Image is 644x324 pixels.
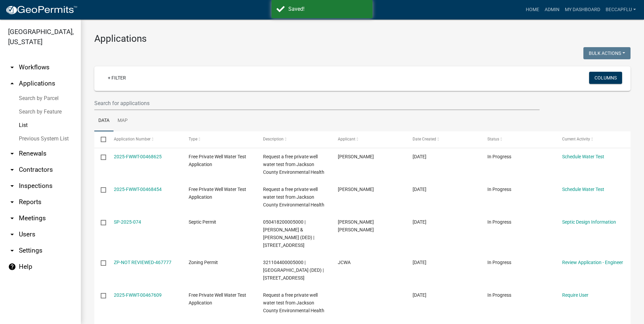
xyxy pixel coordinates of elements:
[8,150,16,158] i: arrow_drop_down
[338,260,351,265] span: JCWA
[263,260,324,281] span: 321104400005000 | Jackson County County Farm (DED) | 25146 184th St, Maquoketa, IA 52060
[8,230,16,238] i: arrow_drop_down
[114,154,162,159] a: 2025-FWWT-00468625
[114,137,151,141] span: Application Number
[413,137,436,141] span: Date Created
[583,47,631,59] button: Bulk Actions
[331,131,406,148] datatable-header-cell: Applicant
[413,187,426,192] span: 08/24/2025
[288,5,367,13] div: Saved!
[114,187,162,192] a: 2025-FWWT-00468454
[8,182,16,190] i: arrow_drop_down
[94,110,114,132] a: Data
[263,219,314,248] span: 050418200005000 | Noonan, Adam J & Samantha M (DED) | 25795 7TH AVE
[94,131,107,148] datatable-header-cell: Select
[8,247,16,255] i: arrow_drop_down
[94,96,540,110] input: Search for applications
[413,154,426,159] span: 08/25/2025
[8,214,16,222] i: arrow_drop_down
[114,219,141,225] a: SP-2025-074
[263,154,324,175] span: Request a free private well water test from Jackson County Environmental Health
[338,137,355,141] span: Applicant
[263,137,284,141] span: Description
[487,154,511,159] span: In Progress
[556,131,631,148] datatable-header-cell: Current Activity
[562,154,604,159] a: Schedule Water Test
[189,187,246,200] span: Free Private Well Water Test Application
[8,63,16,71] i: arrow_drop_down
[8,198,16,206] i: arrow_drop_down
[562,187,604,192] a: Schedule Water Test
[189,137,197,141] span: Type
[263,187,324,207] span: Request a free private well water test from Jackson County Environmental Health
[603,3,639,16] a: BeccaPflu
[114,110,132,132] a: Map
[8,166,16,174] i: arrow_drop_down
[487,260,511,265] span: In Progress
[114,292,162,298] a: 2025-FWWT-00467609
[487,137,499,141] span: Status
[107,131,182,148] datatable-header-cell: Application Number
[8,263,16,271] i: help
[562,292,588,298] a: Require User
[189,292,246,305] span: Free Private Well Water Test Application
[562,3,603,16] a: My Dashboard
[413,219,426,225] span: 08/24/2025
[189,260,218,265] span: Zoning Permit
[263,292,324,313] span: Request a free private well water test from Jackson County Environmental Health
[562,260,623,265] a: Review Application - Engineer
[487,187,511,192] span: In Progress
[8,79,16,88] i: arrow_drop_up
[562,137,590,141] span: Current Activity
[523,3,542,16] a: Home
[189,219,216,225] span: Septic Permit
[189,154,246,167] span: Free Private Well Water Test Application
[487,292,511,298] span: In Progress
[481,131,556,148] datatable-header-cell: Status
[338,187,374,192] span: Nicole Ploog
[589,72,622,84] button: Columns
[338,219,374,232] span: Adam John Noonan
[338,154,374,159] span: Stacie Michel
[94,33,631,44] h3: Applications
[257,131,331,148] datatable-header-cell: Description
[102,72,131,84] a: + Filter
[542,3,562,16] a: Admin
[182,131,257,148] datatable-header-cell: Type
[413,260,426,265] span: 08/22/2025
[487,219,511,225] span: In Progress
[562,219,616,225] a: Septic Design Information
[406,131,481,148] datatable-header-cell: Date Created
[413,292,426,298] span: 08/21/2025
[114,260,171,265] a: ZP-NOT REVIEWED-467777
